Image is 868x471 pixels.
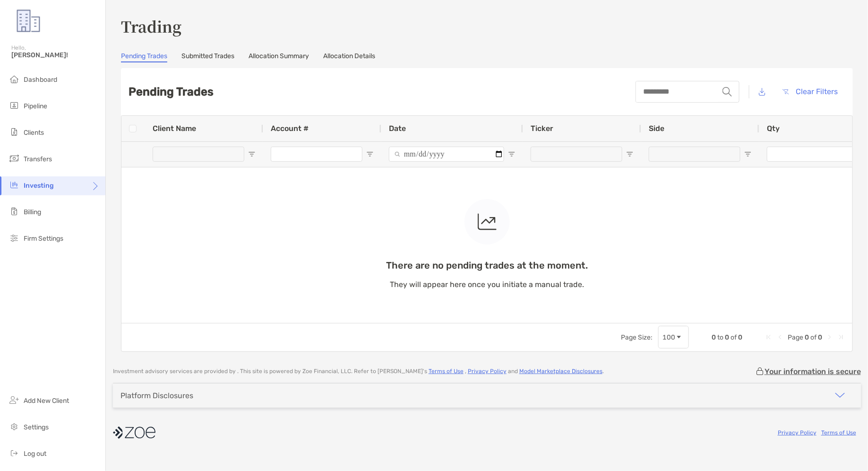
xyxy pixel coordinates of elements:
button: Clear Filters [775,81,845,102]
p: There are no pending trades at the moment. [386,260,588,271]
span: Dashboard [24,76,57,84]
a: Model Marketplace Disclosures [519,368,602,375]
img: company logo [113,422,155,444]
span: Pipeline [24,102,47,110]
div: Platform Disclosures [120,391,193,400]
a: Terms of Use [429,368,464,375]
a: Allocation Details [323,52,375,62]
a: Allocation Summary [249,52,309,62]
div: Page Size: [621,333,653,341]
img: pipeline icon [9,100,20,111]
span: of [730,333,737,341]
span: of [810,333,816,341]
img: settings icon [9,421,20,432]
span: to [717,333,723,341]
a: Privacy Policy [468,368,507,375]
span: 0 [818,333,822,341]
img: clients icon [9,126,20,138]
img: empty state icon [478,210,497,233]
div: 100 [662,333,675,341]
span: Firm Settings [24,235,63,243]
p: Investment advisory services are provided by . This site is powered by Zoe Financial, LLC. Refer ... [113,368,604,375]
span: 0 [805,333,809,341]
a: Privacy Policy [778,429,816,436]
img: input icon [722,87,732,96]
img: button icon [782,89,789,95]
span: 0 [725,333,729,341]
div: Previous Page [776,333,784,341]
img: Zoe Logo [11,4,45,38]
span: [PERSON_NAME]! [11,51,100,59]
div: Page Size [658,326,689,349]
img: logout icon [9,447,20,459]
span: Transfers [24,155,52,163]
img: firm-settings icon [9,232,20,244]
img: add_new_client icon [9,394,20,406]
a: Pending Trades [121,52,167,62]
span: Add New Client [24,397,69,405]
span: Clients [24,129,44,137]
span: Page [788,333,803,341]
div: First Page [765,333,773,341]
span: 0 [738,333,742,341]
span: Investing [24,182,54,190]
img: dashboard icon [9,73,20,85]
span: Settings [24,423,49,431]
div: Next Page [826,333,834,341]
span: Billing [24,208,41,216]
p: Your information is secure [765,367,861,376]
img: icon arrow [834,390,846,401]
h2: Pending Trades [129,85,214,98]
h3: Trading [121,15,853,37]
img: billing icon [9,206,20,217]
a: Submitted Trades [181,52,234,62]
div: Last Page [837,333,845,341]
span: 0 [712,333,716,341]
p: They will appear here once you initiate a manual trade. [386,279,588,290]
img: investing icon [9,179,20,191]
img: transfers icon [9,153,20,164]
a: Terms of Use [821,429,856,436]
span: Log out [24,450,46,458]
